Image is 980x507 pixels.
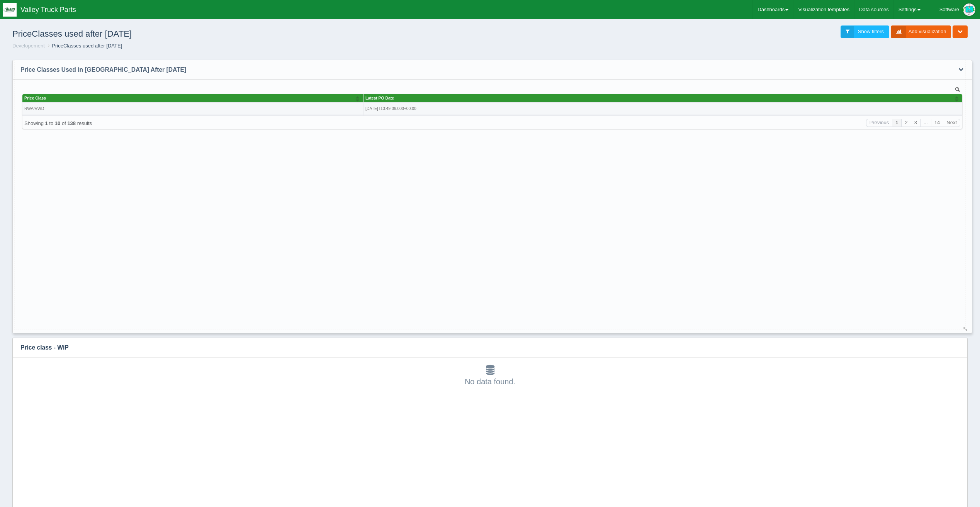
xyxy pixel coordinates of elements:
[922,32,940,40] button: Next
[934,7,939,16] button: Sort column ascending
[891,25,951,38] a: Add visualization
[4,34,71,39] div: Page 1 of 14
[12,25,490,42] h1: PriceClasses used after [DATE]
[846,32,872,40] button: Previous
[963,3,975,16] img: Profile Picture
[2,15,343,28] td: RWA/RWD
[46,42,122,50] li: PriceClasses used after [DATE]
[910,32,922,40] button: Page 14
[343,28,942,40] td: [DATE]T10:44:19.000+00:00
[3,3,17,17] img: q1blfpkbivjhsugxdrfq.png
[939,2,959,17] div: Software
[841,25,889,38] a: Show filters
[871,32,881,40] button: Page 1
[343,15,942,28] td: [DATE]T13:49:06.000+00:00
[13,338,956,357] h3: Price class - WiP
[34,33,40,39] b: 10
[881,32,890,40] button: Page 2
[2,28,343,40] td: HYD
[25,33,27,39] b: 1
[20,365,960,387] div: No data found.
[47,33,55,39] b: 138
[4,9,25,13] span: Price Class
[20,6,76,14] span: Valley Truck Parts
[890,32,900,40] button: Page 3
[900,32,910,40] button: ...
[13,60,948,79] h3: Price Classes Used in [GEOGRAPHIC_DATA] After [DATE]
[12,43,45,49] a: Developement
[858,29,884,34] span: Show filters
[335,7,340,16] button: Sort column ascending
[345,9,374,13] span: Latest PO Date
